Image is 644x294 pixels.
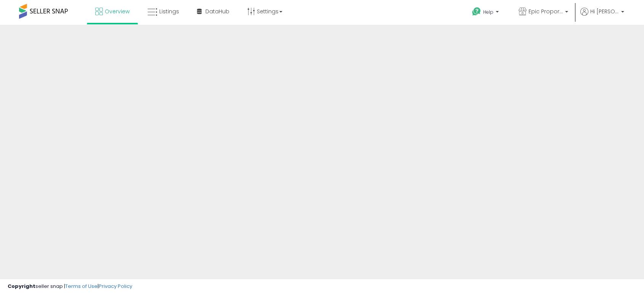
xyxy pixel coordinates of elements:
[159,8,179,15] span: Listings
[483,9,493,15] span: Help
[466,1,506,25] a: Help
[590,8,619,15] span: Hi [PERSON_NAME]
[529,8,563,15] span: Epic Proportions
[8,283,35,290] strong: Copyright
[205,8,229,15] span: DataHub
[472,7,481,16] i: Get Help
[105,8,130,15] span: Overview
[99,283,132,290] a: Privacy Policy
[65,283,98,290] a: Terms of Use
[8,283,132,290] div: seller snap | |
[580,8,624,25] a: Hi [PERSON_NAME]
